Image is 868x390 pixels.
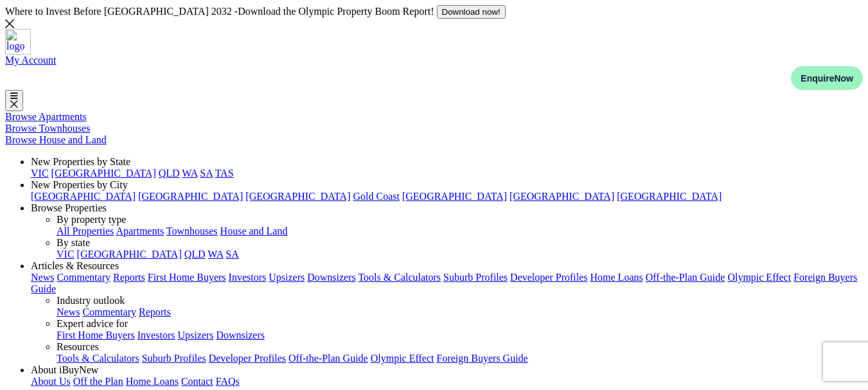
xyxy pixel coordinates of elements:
[358,272,441,283] a: Tools & Calculators
[216,376,240,387] a: FAQs
[437,353,528,364] a: Foreign Buyers Guide
[5,29,863,55] a: navigations
[791,66,863,90] button: EnquireNow
[166,226,218,236] a: Townhouses
[31,260,119,271] a: Articles & Resources
[139,306,171,317] a: Reports
[57,226,114,236] a: All Properties
[238,6,434,17] span: Download the Olympic Property Boom Report!
[31,202,107,213] a: Browse Properties
[57,318,128,329] a: Expert advice for
[57,214,126,225] a: By property type
[138,191,243,202] a: [GEOGRAPHIC_DATA]
[184,249,206,260] a: QLD
[510,272,587,283] a: Developer Profiles
[148,272,226,283] a: First Home Buyers
[5,29,31,55] img: logo
[443,272,508,283] a: Suburb Profiles
[57,237,90,248] a: By state
[57,353,139,364] a: Tools & Calculators
[31,272,54,283] a: News
[307,272,356,283] a: Downsizers
[509,191,614,202] a: [GEOGRAPHIC_DATA]
[31,179,128,190] a: New Properties by City
[437,5,506,19] button: Download now!
[57,341,99,352] a: Resources
[77,249,182,260] a: [GEOGRAPHIC_DATA]
[113,272,145,283] a: Reports
[727,272,791,283] a: Olympic Effect
[834,73,853,84] span: Now
[646,272,725,283] a: Off-the-Plan Guide
[51,168,156,179] a: [GEOGRAPHIC_DATA]
[215,168,234,179] a: TAS
[245,191,350,202] a: [GEOGRAPHIC_DATA]
[590,272,643,283] a: Home Loans
[31,156,130,167] a: New Properties by State
[182,168,197,179] a: WA
[617,191,722,202] a: [GEOGRAPHIC_DATA]
[57,272,111,283] a: Commentary
[200,168,213,179] a: SA
[5,111,87,122] a: Browse Apartments
[57,306,80,317] a: News
[288,353,368,364] a: Off-the-Plan Guide
[208,249,223,260] a: WA
[116,226,164,236] a: Apartments
[31,364,98,375] a: About iBuyNew
[269,272,305,283] a: Upsizers
[31,191,136,202] a: [GEOGRAPHIC_DATA]
[31,168,49,179] a: VIC
[82,306,136,317] a: Commentary
[137,330,175,341] a: Investors
[5,134,107,145] a: Browse House and Land
[142,353,206,364] a: Suburb Profiles
[57,330,135,341] a: First Home Buyers
[177,330,213,341] a: Upsizers
[5,55,57,66] a: account
[57,295,125,306] a: Industry outlook
[220,226,288,236] a: House and Land
[31,272,857,294] a: Foreign Buyers Guide
[181,376,213,387] a: Contact
[216,330,265,341] a: Downsizers
[5,90,23,111] button: Toggle navigation
[73,376,123,387] a: Off the Plan
[126,376,179,387] a: Home Loans
[31,376,71,387] a: About Us
[209,353,286,364] a: Developer Profiles
[353,191,399,202] a: Gold Coast
[226,249,238,260] a: SA
[159,168,180,179] a: QLD
[229,272,267,283] a: Investors
[5,6,437,17] span: Where to Invest Before [GEOGRAPHIC_DATA] 2032 -
[57,249,75,260] a: VIC
[402,191,507,202] a: [GEOGRAPHIC_DATA]
[371,353,434,364] a: Olympic Effect
[5,123,90,134] a: Browse Townhouses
